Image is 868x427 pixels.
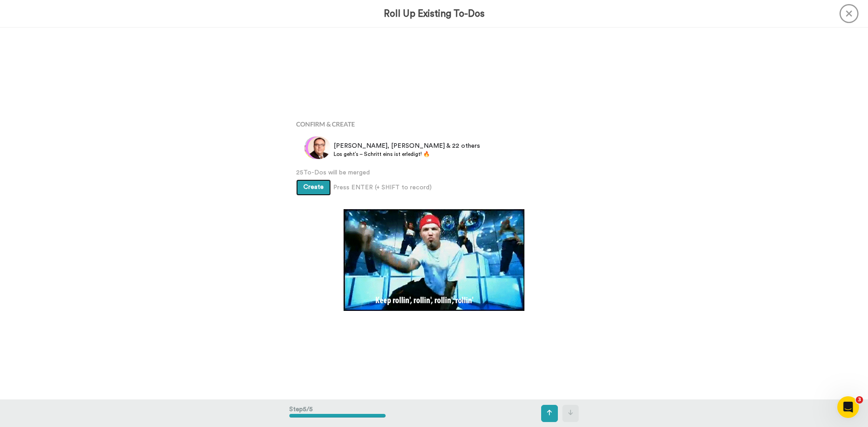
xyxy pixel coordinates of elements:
button: Create [296,179,331,196]
img: 6EEDSeh.gif [344,209,524,311]
span: [PERSON_NAME], [PERSON_NAME] & 22 others [334,141,480,150]
img: 246422d3-2055-48ec-b359-200552c752b4.jpg [308,136,330,159]
span: 3 [856,396,863,404]
h3: Roll Up Existing To-Dos [384,9,485,19]
span: 25 To-Dos will be merged [296,168,572,177]
span: Create [303,184,324,190]
img: 7ab23a45-60f5-4894-ad9e-aad4c7aec161.jpg [304,136,327,159]
span: Press ENTER (+ SHIFT to record) [333,183,432,192]
div: Step 5 / 5 [289,400,386,427]
span: Los geht’s – Schritt eins ist erledigt! 🔥 [334,150,480,158]
iframe: Intercom live chat [837,396,859,418]
h4: Confirm & Create [296,121,572,127]
img: yp.png [306,136,328,159]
